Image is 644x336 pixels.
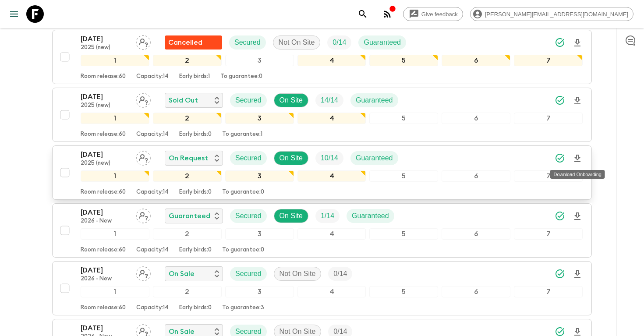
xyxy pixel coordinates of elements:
[136,73,169,80] p: Capacity: 14
[136,153,151,160] span: Assign pack leader
[297,113,366,124] div: 4
[165,35,222,50] div: Flash Pack cancellation
[369,286,438,297] div: 5
[81,247,126,254] p: Room release: 60
[81,55,149,66] div: 1
[356,153,393,163] p: Guaranteed
[333,37,346,48] p: 0 / 14
[153,113,222,124] div: 2
[550,170,605,179] div: Download Onboarding
[229,35,266,50] div: Secured
[572,153,583,164] svg: Download Onboarding
[572,95,583,106] svg: Download Onboarding
[136,327,151,334] span: Assign pack leader
[81,228,149,240] div: 1
[81,286,149,297] div: 1
[136,304,169,311] p: Capacity: 14
[274,151,308,165] div: On Site
[514,228,583,240] div: 7
[442,113,510,124] div: 6
[403,7,463,21] a: Give feedback
[297,228,366,240] div: 4
[230,93,267,107] div: Secured
[514,286,583,297] div: 7
[442,228,510,240] div: 6
[315,209,340,223] div: Trip Fill
[274,93,308,107] div: On Site
[81,73,126,80] p: Room release: 60
[297,55,366,66] div: 4
[153,170,222,182] div: 2
[555,153,565,163] svg: Synced Successfully
[369,170,438,182] div: 5
[52,261,592,315] button: [DATE]2026 - NewAssign pack leaderOn SaleSecuredNot On SiteTrip Fill1234567Room release:60Capacit...
[81,149,129,160] p: [DATE]
[52,88,592,142] button: [DATE]2025 (new)Assign pack leaderSold OutSecuredOn SiteTrip FillGuaranteed1234567Room release:60...
[230,267,267,281] div: Secured
[230,151,267,165] div: Secured
[225,286,294,297] div: 3
[225,113,294,124] div: 3
[52,203,592,258] button: [DATE]2026 - NewAssign pack leaderGuaranteedSecuredOn SiteTrip FillGuaranteed1234567Room release:...
[222,304,264,311] p: To guarantee: 3
[297,286,366,297] div: 4
[417,11,463,18] span: Give feedback
[81,304,126,311] p: Room release: 60
[222,131,262,138] p: To guarantee: 1
[315,93,343,107] div: Trip Fill
[81,160,129,167] p: 2025 (new)
[352,211,389,221] p: Guaranteed
[555,37,565,48] svg: Synced Successfully
[321,211,334,221] p: 1 / 14
[234,37,261,48] p: Secured
[514,55,583,66] div: 7
[321,95,338,106] p: 14 / 14
[81,131,126,138] p: Room release: 60
[356,95,393,106] p: Guaranteed
[369,55,438,66] div: 5
[81,113,149,124] div: 1
[179,304,212,311] p: Early birds: 0
[225,170,294,182] div: 3
[273,35,321,50] div: Not On Site
[280,269,316,279] p: Not On Site
[572,38,583,48] svg: Download Onboarding
[81,189,126,196] p: Room release: 60
[555,95,565,106] svg: Synced Successfully
[169,153,208,163] p: On Request
[514,170,583,182] div: 7
[333,269,347,279] p: 0 / 14
[328,267,352,281] div: Trip Fill
[235,211,262,221] p: Secured
[81,44,129,51] p: 2025 (new)
[442,286,510,297] div: 6
[222,189,264,196] p: To guarantee: 0
[179,131,212,138] p: Early birds: 0
[235,153,262,163] p: Secured
[81,323,129,333] p: [DATE]
[555,269,565,279] svg: Synced Successfully
[225,228,294,240] div: 3
[235,95,262,106] p: Secured
[321,153,338,163] p: 10 / 14
[369,228,438,240] div: 5
[136,269,151,276] span: Assign pack leader
[153,228,222,240] div: 2
[136,95,151,103] span: Assign pack leader
[81,92,129,102] p: [DATE]
[274,209,308,223] div: On Site
[364,37,401,48] p: Guaranteed
[327,35,351,50] div: Trip Fill
[136,38,151,45] span: Assign pack leader
[81,265,129,276] p: [DATE]
[179,189,212,196] p: Early birds: 0
[280,211,303,221] p: On Site
[81,102,129,109] p: 2025 (new)
[220,73,262,80] p: To guarantee: 0
[442,170,510,182] div: 6
[81,276,129,283] p: 2026 - New
[572,211,583,222] svg: Download Onboarding
[136,211,151,218] span: Assign pack leader
[136,131,169,138] p: Capacity: 14
[153,55,222,66] div: 2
